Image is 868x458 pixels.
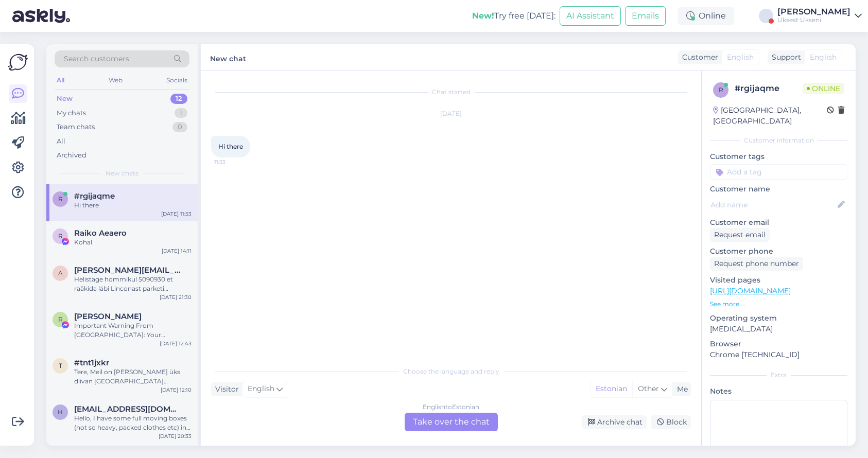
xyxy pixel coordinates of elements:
[625,6,666,26] button: Emails
[803,83,844,94] span: Online
[713,105,827,127] div: [GEOGRAPHIC_DATA], [GEOGRAPHIC_DATA]
[777,16,850,24] div: Uksest Ukseni
[162,247,192,255] div: [DATE] 14:11
[710,257,803,271] div: Request phone number
[423,402,479,412] div: English to Estonian
[768,52,801,63] div: Support
[218,143,243,150] span: Hi there
[710,313,847,324] p: Operating system
[57,122,95,132] div: Team chats
[214,158,253,166] span: 11:53
[172,122,187,132] div: 0
[57,150,86,161] div: Archived
[211,384,239,395] div: Visitor
[175,108,187,118] div: 1
[161,210,192,218] div: [DATE] 11:53
[107,74,125,87] div: Web
[57,136,65,147] div: All
[164,74,189,87] div: Socials
[472,11,494,21] b: New!
[59,362,62,369] span: t
[405,413,498,431] div: Take over the chat
[74,228,127,238] span: Raiko Aeaero
[710,217,847,228] p: Customer email
[710,371,847,380] div: Extra
[160,340,192,347] div: [DATE] 12:43
[58,195,63,203] span: r
[64,54,129,64] span: Search customers
[710,184,847,195] p: Customer name
[58,315,63,323] span: R
[710,151,847,162] p: Customer tags
[710,228,770,242] div: Request email
[582,415,647,429] div: Archive chat
[673,384,688,395] div: Me
[735,82,803,95] div: # rgijaqme
[74,266,181,275] span: andreas.aho@gmail.com
[74,367,192,386] div: Tere, Meil on [PERSON_NAME] üks diivan [GEOGRAPHIC_DATA] kesklinnast Mustamäele toimetada. Kas sa...
[170,94,187,104] div: 12
[74,312,142,321] span: Rafael Snow
[710,246,847,257] p: Customer phone
[58,232,63,240] span: R
[74,275,192,293] div: Helistage hommikul 5090930 et rääkida läbi Linconast parketi toomine Pallasti 44 5
[58,408,63,416] span: h
[710,324,847,334] p: [MEDICAL_DATA]
[211,87,691,97] div: Chat started
[57,94,73,104] div: New
[74,238,192,247] div: Kohal
[8,52,28,72] img: Askly Logo
[678,52,718,63] div: Customer
[161,386,192,394] div: [DATE] 12:10
[74,358,109,367] span: #tnt1jxkr
[74,201,192,210] div: Hi there
[710,164,847,180] input: Add a tag
[777,8,850,16] div: [PERSON_NAME]
[211,367,691,376] div: Choose the language and reply
[638,384,659,393] span: Other
[57,108,86,118] div: My chats
[710,349,847,360] p: Chrome [TECHNICAL_ID]
[58,269,63,277] span: a
[74,191,115,201] span: #rgijaqme
[74,321,192,340] div: Important Warning From [GEOGRAPHIC_DATA]: Your Facebook page is scheduled for permanent deletion ...
[248,383,274,395] span: English
[472,10,555,22] div: Try free [DATE]:
[777,8,862,24] a: [PERSON_NAME]Uksest Ukseni
[560,6,621,26] button: AI Assistant
[710,199,836,210] input: Add name
[159,432,192,440] div: [DATE] 20:33
[210,50,246,64] label: New chat
[55,74,66,87] div: All
[710,275,847,286] p: Visited pages
[74,404,181,414] span: handeyetkinn@gmail.com
[211,109,691,118] div: [DATE]
[710,300,847,309] p: See more ...
[710,136,847,145] div: Customer information
[74,414,192,432] div: Hello, I have some full moving boxes (not so heavy, packed clothes etc) in a storage place at par...
[727,52,754,63] span: English
[678,7,734,25] div: Online
[710,286,791,295] a: [URL][DOMAIN_NAME]
[710,386,847,397] p: Notes
[106,169,138,178] span: New chats
[651,415,691,429] div: Block
[719,86,723,94] span: r
[710,339,847,349] p: Browser
[160,293,192,301] div: [DATE] 21:30
[810,52,837,63] span: English
[591,381,632,397] div: Estonian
